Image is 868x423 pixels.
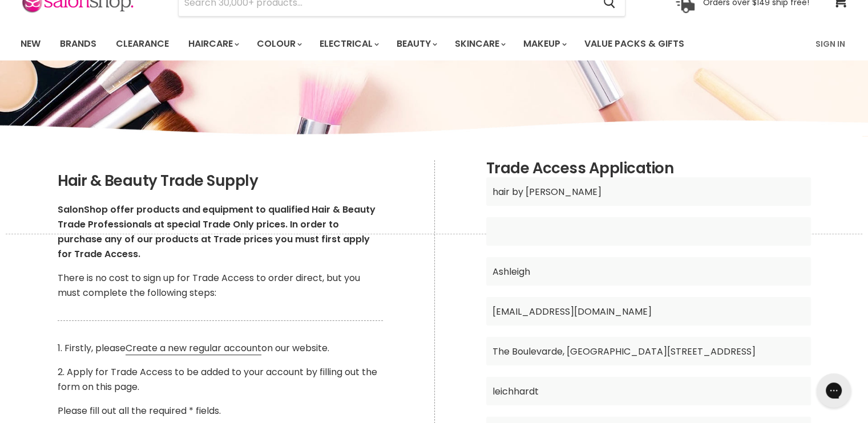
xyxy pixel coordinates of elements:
a: New [12,32,49,56]
a: Haircare [180,32,246,56]
p: There is no cost to sign up for Trade Access to order direct, but you must complete the following... [58,271,383,300]
p: Please fill out all the required * fields. [58,404,383,418]
h2: Hair & Beauty Trade Supply [58,173,383,190]
iframe: Gorgias live chat messenger [811,369,857,412]
a: Clearance [107,32,177,56]
a: Create a new regular account [126,341,261,355]
p: 2. Apply for Trade Access to be added to your account by filling out the form on this page. [58,365,383,394]
a: Makeup [515,32,574,56]
a: Value Packs & Gifts [576,32,693,56]
p: SalonShop offer products and equipment to qualified Hair & Beauty Trade Professionals at special ... [58,202,383,262]
ul: Main menu [12,27,751,60]
a: Beauty [388,32,444,56]
a: Electrical [311,32,386,56]
a: Colour [248,32,309,56]
nav: Main [6,27,862,60]
p: 1. Firstly, please on our website. [58,341,383,356]
h2: Trade Access Application [486,160,811,177]
a: Skincare [446,32,512,56]
a: Brands [51,32,105,56]
a: Sign In [809,32,852,56]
